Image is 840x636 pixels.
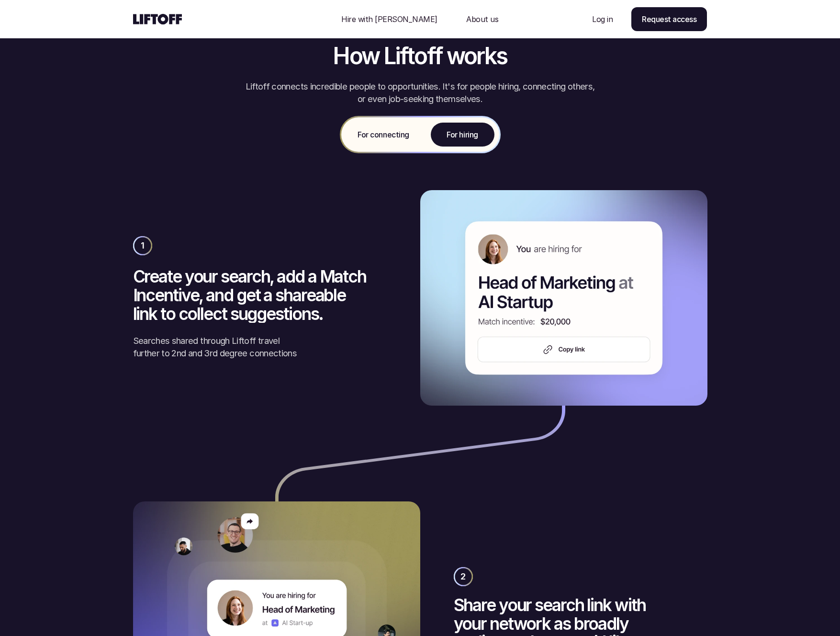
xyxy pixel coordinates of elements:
a: Nav Link [330,8,449,31]
a: Request access [631,7,707,31]
p: For connecting [358,129,409,140]
p: Log in [592,13,613,25]
a: Nav Link [455,8,510,31]
p: Request access [642,13,696,25]
p: Searches shared through Liftoff travel further to 2nd and 3rd degree connections [133,335,305,360]
p: Liftoff connects incredible people to opportunities. It's for people hiring, connecting others, o... [242,80,598,105]
p: 1 [141,239,144,252]
p: Hire with [PERSON_NAME] [341,13,437,25]
h2: How Liftoff works [333,44,507,69]
a: Nav Link [581,8,624,31]
p: 2 [460,570,465,583]
p: About us [466,13,498,25]
p: For hiring [447,129,478,140]
h3: Create your search, add a Match Incentive, and get a shareable link to collect suggestions. [133,267,387,323]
